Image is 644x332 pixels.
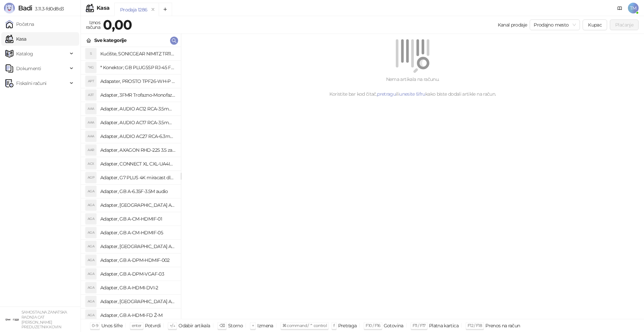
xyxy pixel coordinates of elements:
[614,3,625,13] a: Dokumentacija
[86,48,96,59] div: S
[399,91,425,97] a: unesite šifru
[86,90,96,100] div: A3T
[103,16,132,33] strong: 0,00
[100,90,175,100] h4: Adapter, 3FMR Trofazno-Monofazni
[100,48,175,59] h4: Kućište, SONICGEAR NIMITZ TR1100 belo BEZ napajanja
[145,321,161,330] div: Potvrdi
[366,323,380,328] span: F10 / F16
[100,255,175,266] h4: Adapter, GB A-DPM-HDMIF-002
[377,91,396,97] a: pretragu
[16,47,33,60] span: Katalog
[413,323,426,328] span: F11 / F17
[252,323,254,328] span: +
[282,323,327,328] span: ⌘ command / ⌃ control
[219,323,225,328] span: ⌫
[100,282,175,293] h4: Adapter, GB A-HDMI-DVI-2
[86,296,96,307] div: AGA
[97,5,109,11] div: Kasa
[86,241,96,252] div: AGA
[86,227,96,238] div: AGA
[534,20,576,30] span: Prodajno mesto
[189,76,636,98] div: Nema artikala na računu. Koristite bar kod čitač, ili kako biste dodali artikle na račun.
[100,214,175,224] h4: Adapter, GB A-CM-HDMIF-01
[485,321,520,330] div: Prenos na račun
[18,4,32,12] span: Badi
[100,310,175,321] h4: Adapter, GB A-HDMI-FD Ž-M
[85,18,102,32] div: Iznos računa
[86,214,96,224] div: AGA
[86,131,96,142] div: AAA
[86,269,96,279] div: AGA
[86,158,96,169] div: ACX
[100,158,175,169] h4: Adapter, CONNECT XL CXL-UA4IN1 putni univerzalni
[92,323,98,328] span: 0-9
[100,269,175,279] h4: Adapter, GB A-DPM-VGAF-03
[610,19,639,30] button: Plaćanje
[149,7,157,12] button: remove
[21,310,67,329] small: SAMOSTALNA ZANATSKA RADNJA CAT [PERSON_NAME] PREDUZETNIK KOVIN
[338,321,357,330] div: Pretraga
[86,282,96,293] div: AGA
[132,323,142,328] span: enter
[81,47,181,319] div: grid
[86,117,96,128] div: AAA
[333,323,334,328] span: f
[94,37,126,44] div: Sve kategorije
[178,321,210,330] div: Odabir artikala
[86,200,96,210] div: AGA
[100,172,175,183] h4: Adapter, G7 PLUS 4K miracast dlna airplay za TV
[100,200,175,210] h4: Adapter, [GEOGRAPHIC_DATA] A-AC-UKEU-001 UK na EU 7.5A
[86,310,96,321] div: AGA
[5,32,26,46] a: Kasa
[228,321,243,330] div: Storno
[16,62,41,75] span: Dokumenti
[86,172,96,183] div: AGP
[170,323,175,328] span: ↑/↓
[100,62,175,73] h4: * Konektor; GB PLUG5SP RJ-45 FTP Kat.5
[257,321,273,330] div: Izmena
[468,323,482,328] span: F12 / F18
[4,3,15,13] img: Logo
[86,103,96,114] div: AAA
[5,313,19,326] img: 64x64-companyLogo-ae27db6e-dfce-48a1-b68e-83471bd1bffd.png
[100,145,175,155] h4: Adapter, AXAGON RHD-225 3.5 za 2x2.5
[16,77,46,90] span: Fiskalni računi
[120,6,147,13] div: Prodaja 1286
[498,21,527,29] div: Kanal prodaje
[100,117,175,128] h4: Adapter, AUDIO AC17 RCA-3.5mm stereo
[384,321,404,330] div: Gotovina
[100,296,175,307] h4: Adapter, [GEOGRAPHIC_DATA] A-HDMI-FC Ž-M
[100,76,175,87] h4: Adapater, PROSTO TPF26-WH-P razdelnik
[100,241,175,252] h4: Adapter, [GEOGRAPHIC_DATA] A-CMU3-LAN-05 hub
[628,3,639,13] span: TM
[32,6,64,12] span: 3.11.3-fd0d8d3
[86,145,96,155] div: AAR
[429,321,459,330] div: Platna kartica
[86,76,96,87] div: APT
[101,321,123,330] div: Unos šifre
[86,186,96,197] div: AGA
[100,103,175,114] h4: Adapter, AUDIO AC12 RCA-3.5mm mono
[5,17,34,31] a: Početna
[100,131,175,142] h4: Adapter, AUDIO AC27 RCA-6.3mm stereo
[583,19,607,30] button: Kupac
[100,186,175,197] h4: Adapter, GB A-6.35F-3.5M audio
[159,3,172,16] button: Add tab
[100,227,175,238] h4: Adapter, GB A-CM-HDMIF-05
[86,255,96,266] div: AGA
